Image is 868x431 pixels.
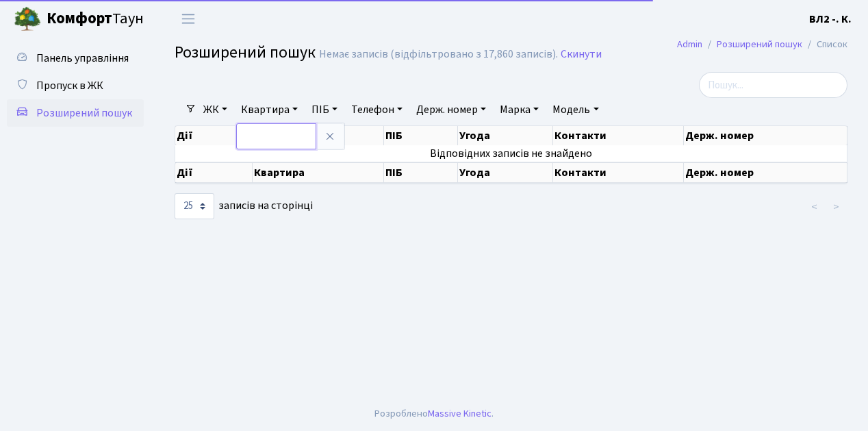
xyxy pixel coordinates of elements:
span: Таун [47,8,144,31]
a: Пропуск в ЖК [7,72,144,99]
a: Скинути [561,48,602,61]
a: Розширений пошук [7,99,144,127]
a: ПІБ [306,98,343,121]
button: Переключити навігацію [171,8,205,30]
th: Держ. номер [684,126,847,145]
a: ВЛ2 -. К. [809,11,852,27]
th: Угода [458,162,553,183]
td: Відповідних записів не знайдено [175,145,847,162]
span: Розширений пошук [36,106,132,121]
li: Список [802,37,847,52]
th: ПІБ [384,162,458,183]
th: Держ. номер [684,162,847,183]
a: Квартира [235,98,303,121]
th: Угода [458,126,553,145]
div: Розроблено . [374,406,494,421]
span: Пропуск в ЖК [36,78,103,93]
nav: breadcrumb [656,30,868,59]
div: Немає записів (відфільтровано з 17,860 записів). [319,48,558,61]
span: Розширений пошук [175,40,316,64]
th: Квартира [253,162,384,183]
a: Модель [547,98,604,121]
th: Контакти [553,162,684,183]
span: Панель управління [36,51,129,66]
a: Держ. номер [411,98,492,121]
a: Admin [677,37,702,51]
select: записів на сторінці [175,193,214,219]
a: Massive Kinetic [428,406,492,421]
b: ВЛ2 -. К. [809,12,852,27]
input: Пошук... [699,72,847,98]
a: Панель управління [7,45,144,72]
th: Дії [175,126,253,145]
b: Комфорт [47,8,112,29]
th: ПІБ [384,126,458,145]
a: Розширений пошук [717,37,802,51]
th: Контакти [553,126,684,145]
a: Телефон [346,98,408,121]
label: записів на сторінці [175,193,313,219]
a: Марка [494,98,544,121]
a: ЖК [198,98,233,121]
th: Дії [175,162,253,183]
img: logo.png [14,5,41,33]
